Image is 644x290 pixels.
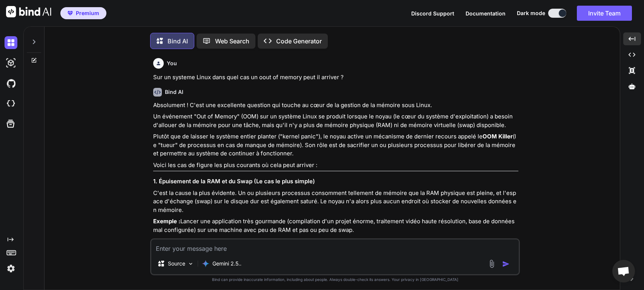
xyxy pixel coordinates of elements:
img: darkAi-studio [5,57,17,69]
span: Documentation [466,10,506,17]
img: Bind AI [6,6,51,17]
p: Gemini 2.5.. [212,260,241,267]
img: cloudideIcon [5,97,17,110]
span: Discord Support [411,10,454,17]
img: Gemini 2.5 Pro [202,260,209,267]
h6: You [167,60,177,67]
p: Bind can provide inaccurate information, including about people. Always double-check its answers.... [150,277,520,282]
p: Plutôt que de laisser le système entier planter ("kernel panic"), le noyau active un mécanisme de... [153,132,518,158]
p: Code Generator [276,37,322,46]
p: Un événement "Out of Memory" (OOM) sur un système Linux se produit lorsque le noyau (le cœur du s... [153,112,518,129]
span: Premium [76,9,99,17]
img: attachment [487,259,496,268]
h3: 1. Épuisement de la RAM et du Swap (Le cas le plus simple) [153,177,518,186]
img: settings [5,262,17,275]
h6: Bind AI [165,88,183,96]
img: Pick Models [188,261,194,267]
img: premium [68,11,73,15]
p: Sur un systeme Linux dans quel cas un oout of memory peut il arriver ? [153,73,518,82]
button: Discord Support [411,9,454,17]
p: C'est la cause la plus évidente. Un ou plusieurs processus consomment tellement de mémoire que la... [153,189,518,215]
p: Bind AI [168,37,188,46]
p: Lancer une application très gourmande (compilation d'un projet énorme, traitement vidéo haute rés... [153,217,518,234]
button: Invite Team [577,6,632,21]
span: Dark mode [517,9,545,17]
div: Ouvrir le chat [612,260,635,282]
img: githubDark [5,77,17,90]
strong: Exemple : [153,218,180,225]
p: Voici les cas de figure les plus courants où cela peut arriver : [153,161,518,170]
img: darkChat [5,36,17,49]
strong: OOM Killer [483,133,513,140]
img: icon [502,260,510,268]
button: premiumPremium [60,7,106,19]
p: Web Search [215,37,249,46]
p: Absolument ! C'est une excellente question qui touche au cœur de la gestion de la mémoire sous Li... [153,101,518,110]
button: Documentation [466,9,506,17]
p: Source [168,260,185,267]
